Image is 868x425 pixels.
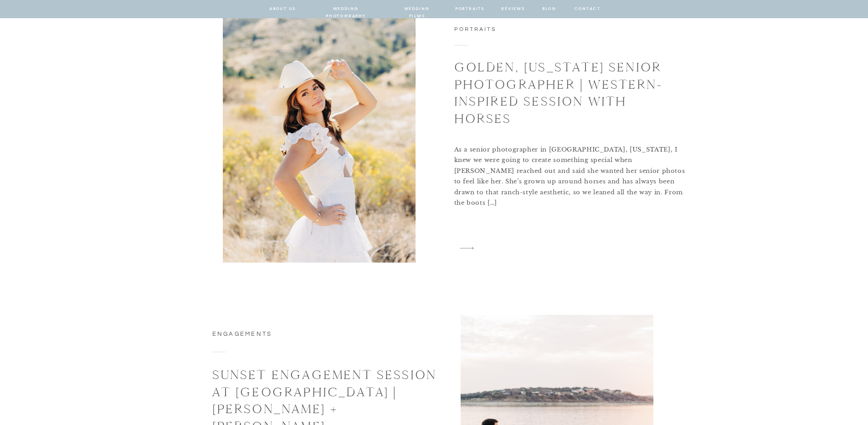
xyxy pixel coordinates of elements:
a: Portraits [454,26,496,32]
a: Engagements [212,331,272,337]
a: reviews [501,5,525,13]
a: portraits [455,5,485,13]
a: about us [269,5,296,13]
a: wedding films [395,5,439,13]
a: Golden, [US_STATE] Senior Photographer | Western-Inspired Session with Horses [454,59,663,126]
a: Golden, Colorado Senior Photographer | Western-Inspired Session with Horses [454,242,479,255]
p: As a senior photographer in [GEOGRAPHIC_DATA], [US_STATE], I knew we were going to create somethi... [454,144,688,208]
a: blog [541,5,558,13]
img: A woman in a white dress and cowboy hat stands in a sunny, dry field with yellow wildflowers and ... [223,11,416,263]
a: wedding photography [313,5,380,13]
a: contact [574,5,600,13]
